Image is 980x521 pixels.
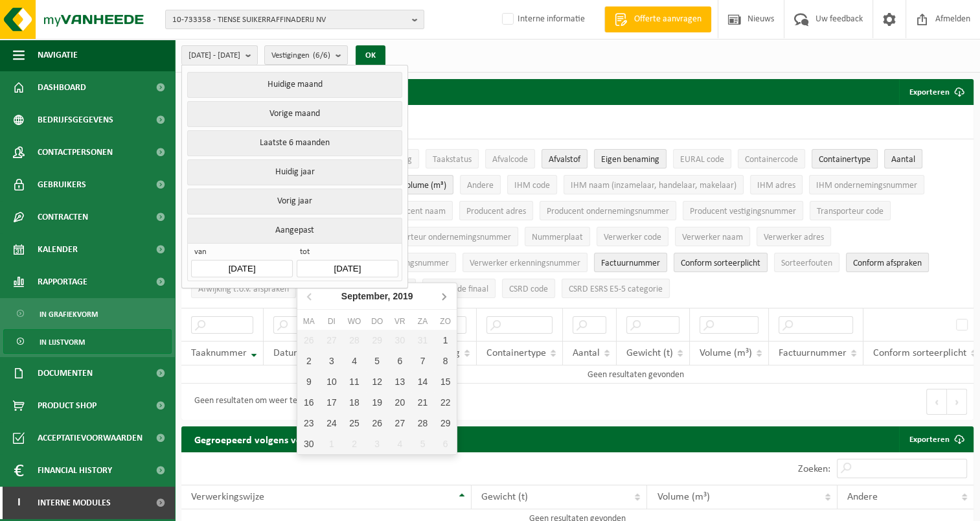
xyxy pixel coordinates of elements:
button: AfvalcodeAfvalcode: Activate to sort [485,149,535,168]
div: wo [343,315,365,328]
div: 6 [389,351,411,371]
button: EURAL codeEURAL code: Activate to sort [673,149,731,168]
button: Afwijking t.o.v. afsprakenAfwijking t.o.v. afspraken: Activate to sort [191,279,296,298]
div: 18 [343,392,365,413]
span: Producent naam [385,207,446,216]
div: 1 [434,330,457,351]
span: Datum [273,348,302,358]
button: Vestigingen(6/6) [264,45,348,65]
div: 24 [320,413,343,434]
span: Verwerkingswijze [191,492,264,502]
span: Verwerker adres [764,233,824,242]
span: Volume (m³) [402,181,446,191]
button: Verwerker codeVerwerker code: Activate to sort [597,227,668,246]
span: Volume (m³) [700,348,752,358]
span: In grafiekvorm [40,302,98,327]
span: Producent ondernemingsnummer [547,207,669,216]
button: Previous [926,389,947,415]
span: tot [297,247,398,260]
div: Geen resultaten om weer te geven (gefilterd uit 932 resultaten) [188,390,426,413]
a: Exporteren [899,426,972,452]
span: Afvalstof [549,155,580,165]
button: OK [356,45,385,66]
span: IHM code [514,181,550,191]
span: CSRD ESRS E5-5 categorie [569,284,663,294]
span: IHM adres [757,181,795,191]
div: 3 [320,351,343,371]
div: 11 [343,371,365,392]
button: Vorig jaar [187,189,402,214]
span: Producent adres [466,207,526,216]
span: Containercode [745,155,798,165]
button: Huidige maand [187,72,402,98]
div: 21 [411,392,434,413]
span: Verwerker code [604,233,661,242]
button: IHM ondernemingsnummerIHM ondernemingsnummer: Activate to sort [809,175,924,194]
div: 16 [297,392,320,413]
span: Taakstatus [433,155,472,165]
div: 20 [389,392,411,413]
button: Producent ondernemingsnummerProducent ondernemingsnummer: Activate to sort [540,201,676,220]
button: Producent vestigingsnummerProducent vestigingsnummer: Activate to sort [683,201,803,220]
span: Gewicht (t) [626,348,673,358]
span: Rapportage [38,266,87,298]
span: Afwijking t.o.v. afspraken [198,284,289,294]
div: 10 [320,371,343,392]
div: 29 [434,413,457,434]
button: Huidig jaar [187,159,402,185]
span: Documenten [38,357,93,389]
button: SorteerfoutenSorteerfouten: Activate to sort [774,253,839,272]
div: 1 [320,434,343,454]
span: Transporteur code [817,207,883,216]
span: Kalender [38,233,78,266]
span: In lijstvorm [40,330,85,354]
span: Aantal [891,155,915,165]
span: Gewicht (t) [481,492,528,502]
div: 31 [411,330,434,351]
span: CSRD code [509,284,548,294]
span: Containertype [486,348,546,358]
h2: Gegroepeerd volgens verwerkingswijze [181,426,380,452]
button: Transporteur ondernemingsnummerTransporteur ondernemingsnummer : Activate to sort [372,227,518,246]
count: (6/6) [313,51,330,60]
span: Financial History [38,454,112,487]
span: Volume (m³) [657,492,709,502]
div: 13 [389,371,411,392]
span: Producent vestigingsnummer [690,207,796,216]
div: 12 [366,371,389,392]
span: Eigen benaming [601,155,659,165]
button: Eigen benamingEigen benaming: Activate to sort [594,149,667,168]
button: IHM codeIHM code: Activate to sort [507,175,557,194]
span: Nummerplaat [532,233,583,242]
span: Sorteerfouten [781,259,832,268]
span: Acceptatievoorwaarden [38,422,142,454]
span: Gebruikers [38,168,86,201]
a: In lijstvorm [3,329,172,354]
button: [DATE] - [DATE] [181,45,258,65]
div: 27 [389,413,411,434]
button: Conform afspraken : Activate to sort [846,253,929,272]
div: ma [297,315,320,328]
div: 2 [297,351,320,371]
button: AantalAantal: Activate to sort [884,149,922,168]
div: 17 [320,392,343,413]
div: 8 [434,351,457,371]
div: 27 [320,330,343,351]
button: Verwerker naamVerwerker naam: Activate to sort [675,227,750,246]
span: Afvalcode [492,155,528,165]
button: Vorige maand [187,101,402,127]
button: Producent naamProducent naam: Activate to sort [378,201,453,220]
div: 7 [411,351,434,371]
span: Andere [847,492,878,502]
label: Interne informatie [499,10,585,29]
div: 3 [366,434,389,454]
span: R&D code finaal [429,284,488,294]
div: 30 [389,330,411,351]
button: Laatste 6 maanden [187,130,402,156]
div: 14 [411,371,434,392]
span: Dashboard [38,71,86,104]
span: Containertype [819,155,871,165]
button: Next [947,389,967,415]
span: IHM ondernemingsnummer [816,181,917,191]
button: TaakstatusTaakstatus: Activate to sort [426,149,479,168]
